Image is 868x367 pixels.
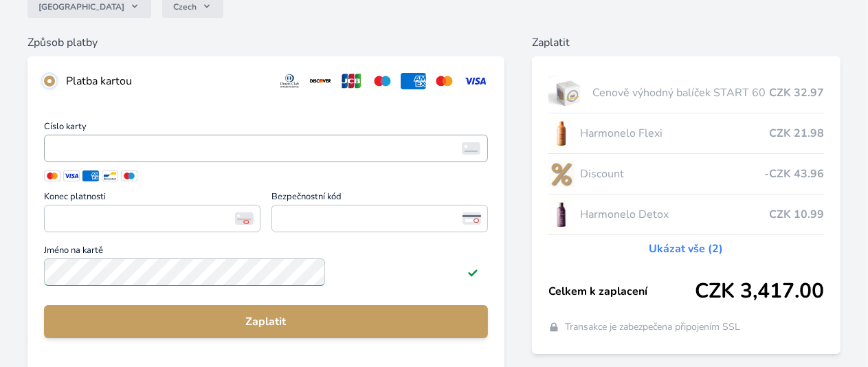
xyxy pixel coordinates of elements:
span: Zaplatit [55,313,477,330]
iframe: Iframe pro bezpečnostní kód [278,209,482,228]
img: Konec platnosti [235,212,254,225]
span: Harmonelo Detox [580,206,769,223]
span: Konec platnosti [44,192,260,205]
img: maestro.svg [370,73,395,89]
span: -CZK 43.96 [764,166,824,182]
img: discount-lo.png [548,157,575,191]
span: Transakce je zabezpečena připojením SSL [565,320,740,334]
div: Platba kartou [66,73,266,89]
span: Harmonelo Flexi [580,125,769,142]
img: mc.svg [432,73,457,89]
img: diners.svg [277,73,302,89]
iframe: Iframe pro datum vypršení platnosti [50,209,254,228]
span: Cenově výhodný balíček START 60 [593,85,769,101]
span: Bezpečnostní kód [271,192,488,205]
img: Platné pole [467,267,478,278]
img: amex.svg [401,73,426,89]
button: Zaplatit [44,305,488,338]
a: Ukázat vše (2) [649,241,723,257]
span: CZK 32.97 [769,85,824,101]
input: Jméno na kartěPlatné pole [44,258,325,286]
img: jcb.svg [339,73,364,89]
img: discover.svg [308,73,333,89]
span: Discount [580,166,764,182]
span: [GEOGRAPHIC_DATA] [38,1,124,12]
img: start.jpg [548,76,588,110]
img: card [462,142,480,155]
span: CZK 21.98 [769,125,824,142]
span: CZK 10.99 [769,206,824,223]
span: Číslo karty [44,122,488,135]
img: visa.svg [463,73,488,89]
span: Jméno na kartě [44,246,488,258]
span: CZK 3,417.00 [695,279,824,304]
img: DETOX_se_stinem_x-lo.jpg [548,197,575,232]
img: CLEAN_FLEXI_se_stinem_x-hi_(1)-lo.jpg [548,116,575,151]
span: Czech [173,1,197,12]
span: Celkem k zaplacení [548,283,695,300]
h6: Zaplatit [532,34,841,51]
iframe: Iframe pro číslo karty [50,139,482,158]
h6: Způsob platby [27,34,504,51]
